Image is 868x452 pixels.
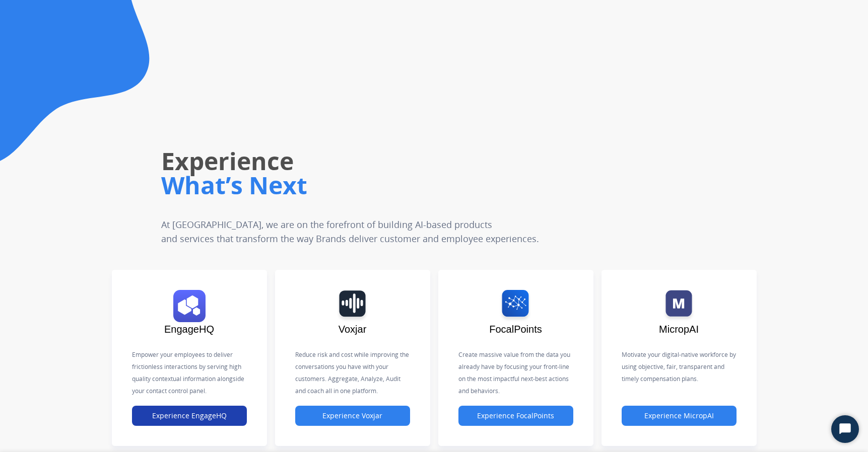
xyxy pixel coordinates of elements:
a: Experience EngageHQ [132,412,247,420]
span: EngageHQ [164,324,214,335]
button: Experience FocalPoints [458,406,573,426]
span: FocalPoints [489,324,542,335]
a: Experience FocalPoints [458,412,573,420]
button: Start Chat [831,415,859,443]
button: Experience Voxjar [295,406,410,426]
p: At [GEOGRAPHIC_DATA], we are on the forefront of building AI-based products and services that tra... [161,217,552,246]
span: MicropAI [659,324,699,335]
a: Experience Voxjar [295,412,410,420]
button: Experience EngageHQ [132,406,247,426]
img: logo [463,290,568,322]
h1: Experience [161,145,616,177]
img: logo [300,290,405,322]
img: logo [627,290,731,322]
svg: Open Chat [838,422,852,436]
h1: What’s Next [161,169,616,201]
span: Voxjar [339,324,367,335]
p: Reduce risk and cost while improving the conversations you have with your customers. Aggregate, A... [295,349,410,397]
p: Empower your employees to deliver frictionless interactions by serving high quality contextual in... [132,349,247,397]
p: Motivate your digital-native workforce by using objective, fair, transparent and timely compensat... [622,349,737,385]
p: Create massive value from the data you already have by focusing your front-line on the most impac... [458,349,573,397]
img: logo [137,290,242,322]
a: Experience MicropAI [622,412,737,420]
button: Experience MicropAI [622,406,737,426]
